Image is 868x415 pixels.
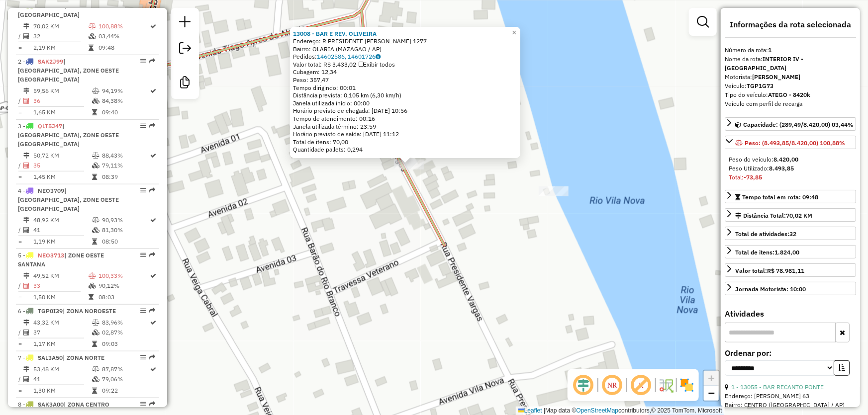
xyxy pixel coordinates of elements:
[33,292,88,302] td: 1,50 KM
[725,208,856,222] a: Distância Total:70,02 KM
[693,12,713,32] a: Exibir filtros
[293,91,517,99] div: Distância prevista: 0,105 km (6,30 km/h)
[33,339,92,349] td: 1,17 KM
[18,307,116,315] span: 6 -
[92,227,99,233] i: % de utilização da cubagem
[101,225,150,235] td: 81,30%
[92,109,97,115] i: Tempo total em rota
[725,55,803,72] strong: INTERIOR IV - [GEOGRAPHIC_DATA]
[18,96,23,106] td: /
[23,98,29,104] i: Total de Atividades
[92,98,99,104] i: % de utilização da cubagem
[293,68,517,76] div: Cubagem: 12,34
[175,38,195,61] a: Exportar sessão
[743,121,854,128] span: Capacidade: (289,49/8.420,00) 03,44%
[92,330,99,335] i: % de utilização da cubagem
[98,271,150,281] td: 100,33%
[92,174,97,180] i: Tempo total em rota
[151,320,157,326] i: Rota otimizada
[725,99,856,108] div: Veículo com perfil de recarga
[23,153,29,159] i: Distância Total
[725,392,856,401] div: Endereço: [PERSON_NAME] 63
[752,73,800,81] strong: [PERSON_NAME]
[786,212,812,219] span: 70,02 KM
[23,320,29,326] i: Distância Total
[140,252,146,258] em: Opções
[359,61,395,68] span: Exibir todos
[293,30,377,37] a: 13008 - BAR E REV. OLIVEIRA
[149,354,155,360] em: Rota exportada
[151,217,157,223] i: Rota otimizada
[101,96,150,106] td: 84,38%
[293,45,517,53] div: Bairro: OLARIA (MAZAGAO / AP)
[33,374,92,384] td: 41
[149,123,155,129] em: Rota exportada
[23,366,29,372] i: Distância Total
[98,43,150,53] td: 09:48
[747,82,773,89] strong: TGP1G73
[725,347,856,359] label: Ordenar por:
[23,273,29,279] i: Distância Total
[729,156,798,163] span: Peso do veículo:
[23,163,29,168] i: Total de Atividades
[18,122,119,148] span: 3 -
[18,251,104,268] span: | ZONE OESTE SANTANA
[101,172,150,182] td: 08:39
[92,163,99,168] i: % de utilização da cubagem
[33,107,92,117] td: 1,65 KM
[89,283,96,289] i: % de utilização da cubagem
[33,386,92,396] td: 1,30 KM
[293,138,517,146] div: Total de itens: 70,00
[23,330,29,335] i: Total de Atividades
[18,237,23,247] td: =
[544,407,545,414] span: |
[767,267,804,274] strong: R$ 78.981,11
[731,383,824,391] a: 1 - 13055 - BAR RECANTO PONTE
[769,165,794,172] strong: 8.493,85
[293,61,517,69] div: Valor total: R$ 3.433,02
[23,33,29,39] i: Total de Atividades
[38,307,63,315] span: TGP0I39
[725,245,856,258] a: Total de itens:1.824,00
[18,58,119,83] span: 2 -
[572,373,595,397] span: Ocultar deslocamento
[33,215,92,225] td: 48,92 KM
[293,30,517,154] div: Tempo de atendimento: 00:16
[151,23,157,29] i: Rota otimizada
[33,31,88,41] td: 32
[92,217,99,223] i: % de utilização do peso
[725,90,856,99] div: Tipo do veículo:
[735,230,796,238] span: Total de atividades:
[317,53,381,60] a: 14602586, 14601726
[33,364,92,374] td: 53,48 KM
[33,237,92,247] td: 1,19 KM
[149,187,155,193] em: Rota exportada
[33,172,92,182] td: 1,45 KM
[63,354,104,361] span: | ZONA NORTE
[101,318,150,328] td: 83,96%
[18,354,104,361] span: 7 -
[33,21,88,31] td: 70,02 KM
[729,173,852,182] div: Total:
[149,252,155,258] em: Rota exportada
[679,377,695,393] img: Exibir/Ocultar setores
[140,308,146,314] em: Opções
[101,237,150,247] td: 08:50
[33,225,92,235] td: 41
[38,354,63,361] span: SAL3A50
[293,37,517,45] div: Endereço: R PRESIDENTE [PERSON_NAME] 1277
[92,388,97,394] i: Tempo total em rota
[101,328,150,337] td: 02,87%
[18,58,119,83] span: | [GEOGRAPHIC_DATA], ZONE OESTE [GEOGRAPHIC_DATA]
[89,273,96,279] i: % de utilização do peso
[18,386,23,396] td: =
[140,187,146,193] em: Opções
[18,31,23,41] td: /
[175,12,195,34] a: Nova sessão e pesquisa
[98,31,150,41] td: 03,44%
[704,371,719,386] a: Zoom in
[63,307,116,315] span: | ZONA NOROESTE
[33,328,92,337] td: 37
[516,407,725,415] div: Map data © contributors,© 2025 TomTom, Microsoft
